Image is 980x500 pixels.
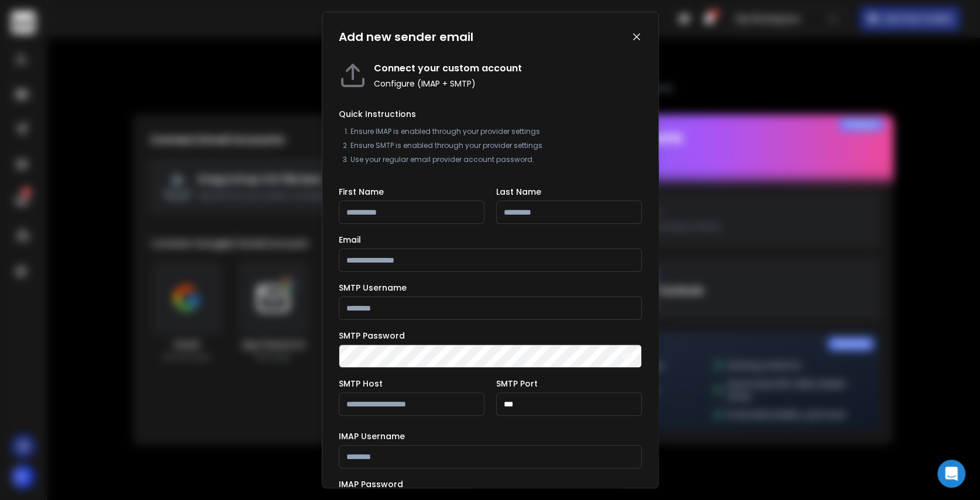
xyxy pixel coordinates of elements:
[374,78,522,89] p: Configure (IMAP + SMTP)
[374,61,522,75] h1: Connect your custom account
[496,380,538,388] label: SMTP Port
[339,380,383,388] label: SMTP Host
[339,284,407,292] label: SMTP Username
[339,480,403,488] label: IMAP Password
[496,188,541,196] label: Last Name
[339,29,473,45] h1: Add new sender email
[339,332,405,340] label: SMTP Password
[350,155,642,164] li: Use your regular email provider account password.
[339,108,642,120] h2: Quick Instructions
[937,460,965,488] div: Open Intercom Messenger
[350,127,642,136] li: Ensure IMAP is enabled through your provider settings
[339,236,361,244] label: Email
[339,432,405,440] label: IMAP Username
[350,141,642,150] li: Ensure SMTP is enabled through your provider settings
[339,188,384,196] label: First Name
